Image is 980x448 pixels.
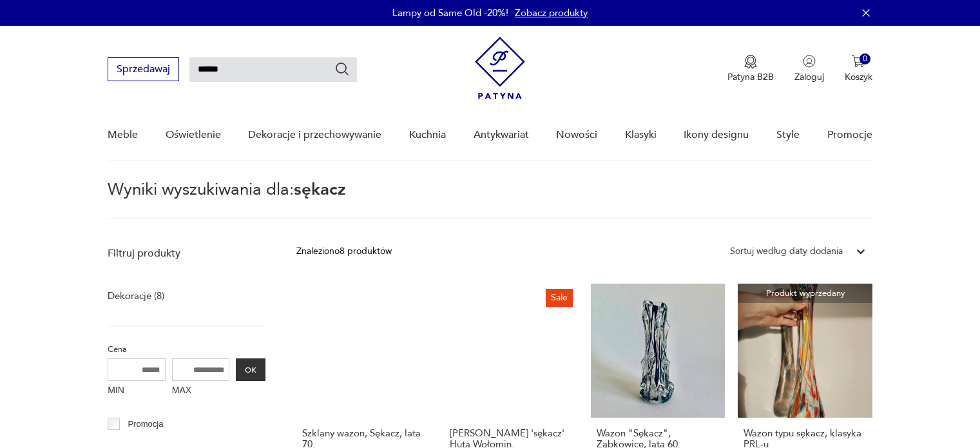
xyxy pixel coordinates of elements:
button: Sprzedawaj [108,57,179,81]
div: Znaleziono 8 produktów [296,244,392,258]
a: Meble [108,110,138,160]
a: Nowości [556,110,597,160]
p: Cena [108,342,265,356]
a: Dekoracje (8) [108,287,164,305]
label: MIN [108,381,166,402]
img: Ikonka użytkownika [803,55,816,68]
a: Promocje [827,110,872,160]
p: Lampy od Same Old -20%! [392,6,508,19]
label: MAX [172,381,230,402]
a: Style [776,110,800,160]
a: Zobacz produkty [515,6,588,19]
button: OK [236,358,265,381]
button: Zaloguj [794,55,824,83]
div: Sortuj według daty dodania [730,244,843,258]
a: Oświetlenie [166,110,221,160]
button: 0Koszyk [845,55,872,83]
a: Sprzedawaj [108,66,179,75]
p: Zaloguj [794,71,824,83]
button: Szukaj [334,61,350,77]
p: Wyniki wyszukiwania dla: [108,182,872,219]
p: Patyna B2B [727,71,774,83]
a: Kuchnia [409,110,446,160]
img: Ikona koszyka [852,55,865,68]
p: Filtruj produkty [108,246,265,260]
div: 0 [860,54,870,64]
a: Ikony designu [684,110,749,160]
a: Antykwariat [474,110,529,160]
img: Ikona medalu [744,55,757,69]
a: Ikona medaluPatyna B2B [727,55,774,83]
img: Patyna - sklep z meblami i dekoracjami vintage [475,37,525,99]
p: Koszyk [845,71,872,83]
button: Patyna B2B [727,55,774,83]
p: Promocja [128,417,164,431]
a: Dekoracje i przechowywanie [248,110,381,160]
a: Klasyki [625,110,657,160]
span: sękacz [294,178,346,201]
